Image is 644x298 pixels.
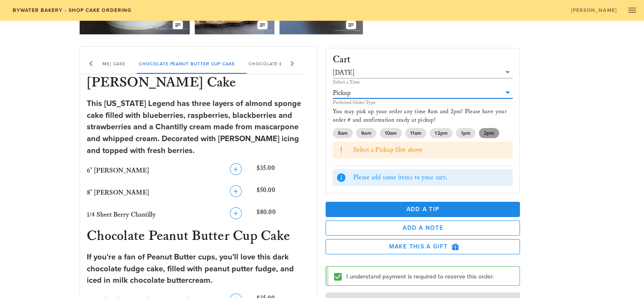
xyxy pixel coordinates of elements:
span: Select a Pickup Slot above [353,146,423,154]
div: This [US_STATE] Legend has three layers of almond sponge cake filled with blueberries, raspberrie... [87,98,310,156]
span: [PERSON_NAME] [571,7,617,13]
p: You may pick up your order any time 8am and 2pm! Please have your order # and confirmation ready ... [333,108,513,125]
div: Preferred Order Type [333,100,513,105]
span: 11am [410,128,421,138]
div: Chocolate Peanut Butter Cup Cake [132,53,242,74]
div: $80.00 [255,206,312,224]
div: Pickup [333,89,351,97]
a: [PERSON_NAME] [565,4,622,16]
span: Add a Tip [332,206,514,213]
div: If you're a fan of Peanut Butter cups, you'll love this dark chocolate fudge cake, filled with pe... [87,251,310,287]
span: Bywater Bakery - Shop Cake Ordering [12,7,132,13]
span: 8am [338,128,348,138]
button: Add a Tip [326,202,520,217]
span: 6" [PERSON_NAME] [87,167,149,175]
span: 12pm [435,128,447,138]
div: Pickup [333,87,513,98]
div: Please add some items to your cart. [353,173,510,182]
div: Chocolate Butter Pecan Cake [242,53,337,74]
div: [DATE] [333,69,354,77]
h3: Cart [333,55,351,65]
div: $50.00 [255,184,312,202]
span: 10am [384,128,396,138]
span: 1pm [461,128,470,138]
span: Make this a Gift [333,243,513,251]
span: 1/4 Sheet Berry Chantilly [87,211,156,219]
span: Add a Note [333,224,513,231]
h3: [PERSON_NAME] Cake [85,74,312,93]
button: Add a Note [326,220,520,236]
div: Select a Time [333,80,513,85]
label: I understand payment is required to reserve this order. [346,273,513,281]
span: 9am [361,128,371,138]
div: [DATE] [333,67,513,78]
a: Bywater Bakery - Shop Cake Ordering [7,4,137,16]
span: 8" [PERSON_NAME] [87,189,149,197]
h3: Chocolate Peanut Butter Cup Cake [85,228,312,246]
span: 2pm [484,128,494,138]
button: Make this a Gift [326,239,520,254]
div: $35.00 [255,162,312,180]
